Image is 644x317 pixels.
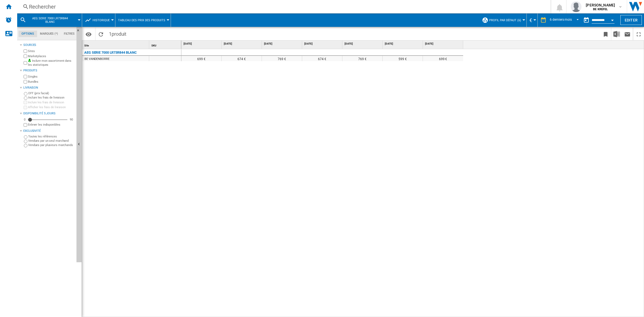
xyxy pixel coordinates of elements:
[76,27,82,262] button: Masquer
[24,75,27,78] input: Singles
[24,101,27,104] input: Inclure les frais de livraison
[424,41,463,47] div: [DATE]
[24,106,27,109] input: Afficher les frais de livraison
[84,49,137,56] div: AEG SERIE 7000 LR73R844 BLANC
[620,15,642,25] button: Editer
[23,129,74,133] div: Exclusivité
[184,42,220,46] span: [DATE]
[549,16,581,25] md-select: REPORTS.WIZARD.STEPS.REPORT.STEPS.REPORT_OPTIONS.PERIOD: 6 derniers mois
[571,1,581,12] img: profile.jpg
[68,118,74,122] div: 90
[24,135,27,139] input: Toutes les références
[106,28,129,39] span: 1
[24,60,27,66] input: Inclure mon assortiment dans les statistiques
[262,56,302,61] div: 769 €
[581,15,592,25] button: md-calendar
[23,118,27,122] div: 0
[83,41,149,49] div: Sort None
[24,80,27,83] input: Bundles
[28,134,74,139] label: Toutes les références
[28,91,74,95] label: OFF (prix facial)
[345,42,381,46] span: [DATE]
[224,42,261,46] span: [DATE]
[304,42,341,46] span: [DATE]
[24,140,27,143] input: Vendues par un seul marchand
[150,41,181,49] div: SKU Sort None
[28,17,72,24] span: AEG SERIE 7000 LR73R844 BLANC
[28,13,77,27] button: AEG SERIE 7000 LR73R844 BLANC
[118,13,168,27] button: Tableau des prix des produits
[93,19,110,22] span: Historique
[529,13,535,27] button: €
[28,117,67,122] md-slider: Disponibilité
[61,31,78,37] md-tab-item: Filtres
[263,41,302,47] div: [DATE]
[28,54,74,58] label: Marketplaces
[28,75,74,79] label: Singles
[85,56,109,62] div: BE VANDENBORRE
[181,56,221,61] div: 699 €
[302,56,342,61] div: 674 €
[423,56,463,61] div: 699 €
[482,13,524,27] div: Profil par défaut (6)
[489,13,524,27] button: Profil par défaut (6)
[264,42,301,46] span: [DATE]
[23,86,74,90] div: Livraison
[222,56,262,61] div: 674 €
[600,28,611,40] button: Créer un favoris
[83,29,94,39] button: Options
[489,19,521,22] span: Profil par défaut (6)
[83,41,149,49] div: Site Sort None
[37,31,61,37] md-tab-item: Marques (*)
[151,44,156,47] span: SKU
[342,56,382,61] div: 769 €
[29,3,537,10] div: Rechercher
[118,19,165,22] span: Tableau des prix des produits
[28,100,74,104] label: Inclure les frais de livraison
[20,13,79,27] div: AEG SERIE 7000 LR73R844 BLANC
[5,17,12,23] img: alerts-logo.svg
[550,18,572,21] div: 6 derniers mois
[223,41,262,47] div: [DATE]
[23,43,74,47] div: Sources
[150,41,181,49] div: Sort None
[28,80,74,84] label: Bundles
[622,28,633,40] button: Envoyer ce rapport par email
[384,41,423,47] div: [DATE]
[19,31,37,37] md-tab-item: Options
[383,56,423,61] div: 599 €
[24,123,27,127] input: Afficher les frais de livraison
[24,54,27,58] input: Marketplaces
[385,42,422,46] span: [DATE]
[303,41,342,47] div: [DATE]
[76,27,83,37] button: Masquer
[24,49,27,53] input: Sites
[28,59,31,62] img: mysite-bg-18x18.png
[24,96,27,100] input: Inclure les frais de livraison
[343,41,382,47] div: [DATE]
[24,144,27,147] input: Vendues par plusieurs marchands
[93,13,112,27] button: Historique
[84,44,89,47] span: Site
[96,28,106,40] button: Recharger
[24,92,27,96] input: OFF (prix facial)
[608,14,617,24] button: Open calendar
[586,2,615,8] span: [PERSON_NAME]
[28,143,74,147] label: Vendues par plusieurs marchands
[527,13,538,27] md-menu: Currency
[85,13,112,27] div: Historique
[23,68,74,73] div: Produits
[28,49,74,53] label: Sites
[28,96,74,100] label: Inclure les frais de livraison
[425,42,462,46] span: [DATE]
[633,28,644,40] button: Plein écran
[613,31,620,37] img: excel-24x24.png
[23,111,74,116] div: Disponibilité 5 Jours
[28,105,74,109] label: Afficher les frais de livraison
[182,41,221,47] div: [DATE]
[112,31,126,37] span: produit
[28,139,74,143] label: Vendues par un seul marchand
[611,28,622,40] button: Télécharger au format Excel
